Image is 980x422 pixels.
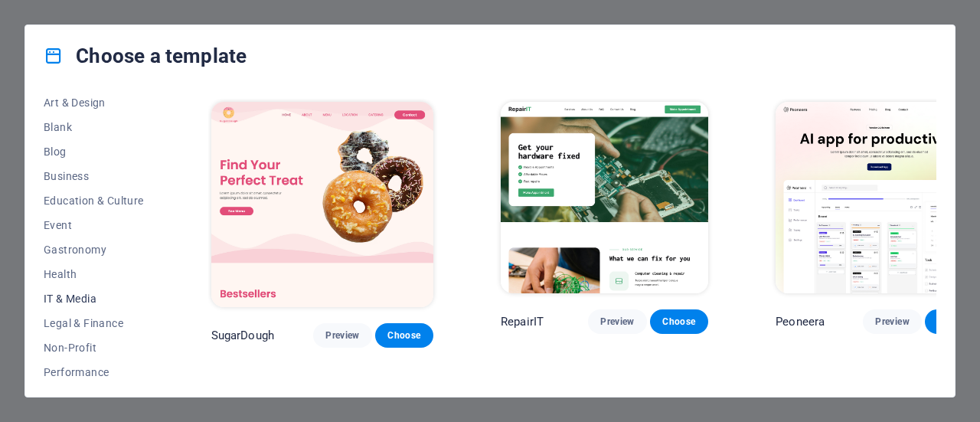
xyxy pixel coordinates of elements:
[44,97,144,109] span: Art & Design
[44,335,144,360] button: Non-Profit
[44,286,144,311] button: IT & Media
[44,164,144,188] button: Business
[211,328,274,343] p: SugarDough
[44,195,144,207] span: Education & Culture
[211,102,433,307] img: SugarDough
[863,309,921,334] button: Preview
[44,121,144,133] span: Blank
[44,342,144,354] span: Non-Profit
[776,314,825,329] p: Peoneera
[501,314,544,329] p: RepairIT
[44,213,144,237] button: Event
[44,219,144,231] span: Event
[662,316,696,328] span: Choose
[313,323,371,348] button: Preview
[44,262,144,286] button: Health
[44,244,144,256] span: Gastronomy
[387,329,421,342] span: Choose
[44,268,144,280] span: Health
[650,309,708,334] button: Choose
[44,188,144,213] button: Education & Culture
[44,366,144,378] span: Performance
[375,323,433,348] button: Choose
[501,102,708,293] img: RepairIT
[44,311,144,335] button: Legal & Finance
[325,329,359,342] span: Preview
[600,316,634,328] span: Preview
[44,115,144,139] button: Blank
[44,139,144,164] button: Blog
[875,316,909,328] span: Preview
[44,90,144,115] button: Art & Design
[588,309,646,334] button: Preview
[44,170,144,182] span: Business
[44,293,144,305] span: IT & Media
[44,146,144,158] span: Blog
[44,44,247,68] h4: Choose a template
[44,237,144,262] button: Gastronomy
[44,360,144,384] button: Performance
[44,317,144,329] span: Legal & Finance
